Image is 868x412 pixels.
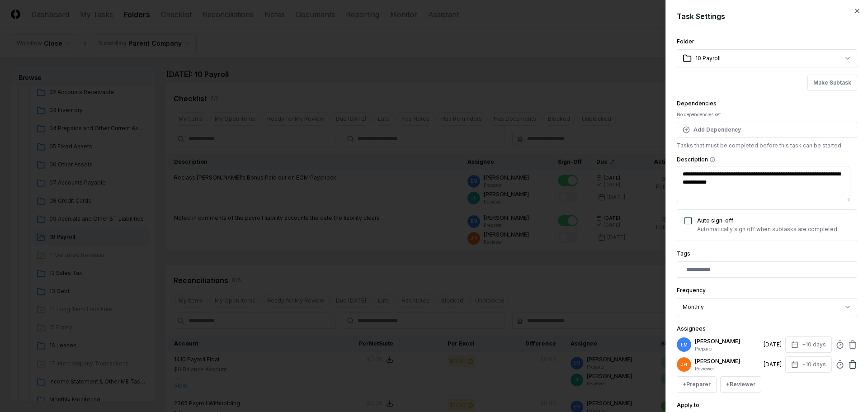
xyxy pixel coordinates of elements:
[677,287,706,294] label: Frequency
[677,122,857,138] button: Add Dependency
[764,341,782,349] div: [DATE]
[697,217,733,224] label: Auto sign-off
[677,402,699,408] label: Apply to
[710,157,715,162] button: Description
[677,325,706,332] label: Assignees
[720,376,761,393] button: +Reviewer
[677,111,857,118] div: No dependencies set
[764,360,782,369] div: [DATE]
[681,341,688,348] span: EM
[677,11,857,22] h2: Task Settings
[695,337,760,346] p: [PERSON_NAME]
[697,225,839,233] p: Automatically sign off when subtasks are completed.
[677,142,857,150] p: Tasks that must be completed before this task can be started.
[677,376,717,393] button: +Preparer
[807,75,857,91] button: Make Subtask
[677,38,694,45] label: Folder
[677,100,717,107] label: Dependencies
[785,356,832,373] button: +10 days
[681,361,687,368] span: JH
[677,250,690,257] label: Tags
[695,365,760,372] p: Reviewer
[695,357,760,365] p: [PERSON_NAME]
[695,346,760,352] p: Preparer
[677,157,857,162] label: Description
[785,336,832,353] button: +10 days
